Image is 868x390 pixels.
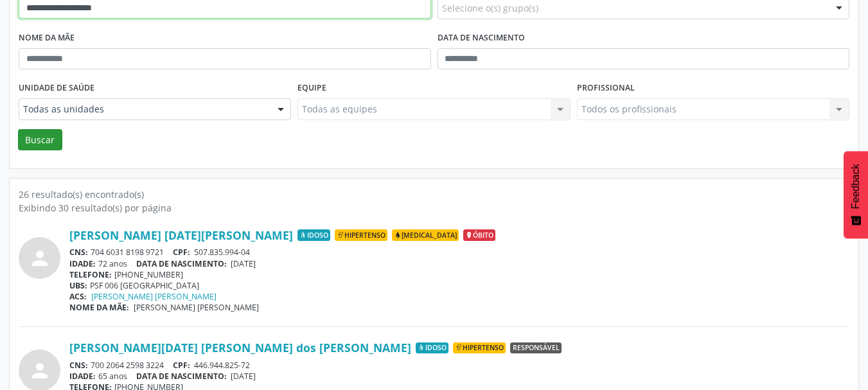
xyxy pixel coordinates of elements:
label: Data de nascimento [438,28,525,48]
span: Hipertenso [335,229,387,241]
button: Buscar [18,129,62,151]
span: [DATE] [231,371,256,382]
div: PSF 006 [GEOGRAPHIC_DATA] [69,280,849,291]
span: 507.835.994-04 [194,247,250,258]
label: Unidade de saúde [19,78,94,98]
span: TELEFONE: [69,269,112,280]
span: Idoso [416,342,448,354]
span: UBS: [69,280,87,291]
span: IDADE: [69,371,96,382]
a: [PERSON_NAME][DATE] [PERSON_NAME] dos [PERSON_NAME] [69,341,411,355]
label: Equipe [297,78,326,98]
label: Nome da mãe [19,28,75,48]
span: NOME DA MÃE: [69,302,129,313]
a: [PERSON_NAME] [DATE][PERSON_NAME] [69,228,293,242]
span: Selecione o(s) grupo(s) [442,1,538,15]
span: CNS: [69,247,88,258]
span: Feedback [850,164,862,209]
span: DATA DE NASCIMENTO: [136,371,227,382]
span: [PERSON_NAME] [PERSON_NAME] [134,302,259,313]
span: IDADE: [69,258,96,269]
span: [MEDICAL_DATA] [392,229,459,241]
span: ACS: [69,291,87,302]
span: CPF: [173,247,190,258]
span: Responsável [510,342,562,354]
span: CNS: [69,360,88,371]
i: person [28,247,51,270]
span: Todas as unidades [23,103,265,116]
button: Feedback - Mostrar pesquisa [844,151,868,238]
span: CPF: [173,360,190,371]
span: 446.944.825-72 [194,360,250,371]
span: Idoso [297,229,330,241]
div: 72 anos [69,258,849,269]
span: Óbito [463,229,495,241]
div: Exibindo 30 resultado(s) por página [19,201,849,215]
div: 704 6031 8198 9721 [69,247,849,258]
div: 65 anos [69,371,849,382]
label: Profissional [577,78,635,98]
i: person [28,359,51,382]
span: Hipertenso [453,342,506,354]
div: 700 2064 2598 3224 [69,360,849,371]
span: DATA DE NASCIMENTO: [136,258,227,269]
div: [PHONE_NUMBER] [69,269,849,280]
div: 26 resultado(s) encontrado(s) [19,188,849,201]
span: [DATE] [231,258,256,269]
a: [PERSON_NAME] [PERSON_NAME] [91,291,217,302]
